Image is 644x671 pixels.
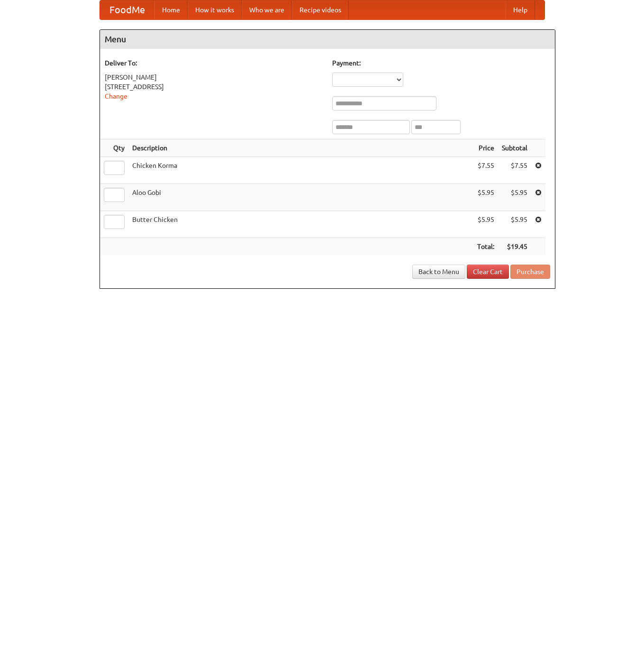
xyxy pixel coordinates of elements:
[498,184,531,211] td: $5.95
[412,265,465,279] a: Back to Menu
[100,139,128,157] th: Qty
[128,139,473,157] th: Description
[332,58,550,68] h5: Payment:
[510,265,550,279] button: Purchase
[498,139,531,157] th: Subtotal
[506,0,535,19] a: Help
[105,73,323,82] div: [PERSON_NAME]
[473,211,498,238] td: $5.95
[128,184,473,211] td: Aloo Gobi
[473,238,498,256] th: Total:
[473,157,498,184] td: $7.55
[188,0,242,19] a: How it works
[128,157,473,184] td: Chicken Korma
[154,0,188,19] a: Home
[292,0,349,19] a: Recipe videos
[467,265,509,279] a: Clear Cart
[105,92,127,100] a: Change
[128,211,473,238] td: Butter Chicken
[100,0,154,19] a: FoodMe
[105,82,323,92] div: [STREET_ADDRESS]
[105,58,323,68] h5: Deliver To:
[498,157,531,184] td: $7.55
[473,184,498,211] td: $5.95
[498,211,531,238] td: $5.95
[473,139,498,157] th: Price
[498,238,531,256] th: $19.45
[242,0,292,19] a: Who we are
[100,30,555,49] h4: Menu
